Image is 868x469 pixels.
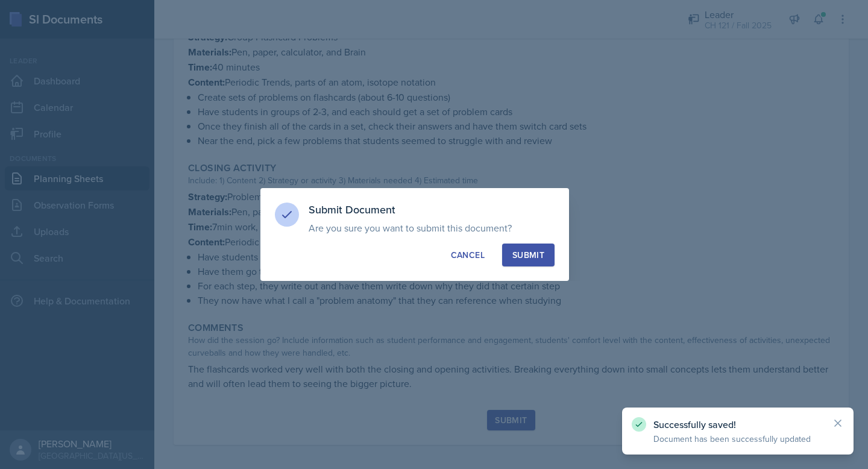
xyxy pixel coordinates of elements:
p: Are you sure you want to submit this document? [309,222,555,234]
div: Submit [512,249,544,261]
p: Successfully saved! [653,418,822,430]
p: Document has been successfully updated [653,433,822,445]
button: Submit [502,244,555,266]
button: Cancel [441,244,495,266]
h3: Submit Document [309,203,555,217]
div: Cancel [451,249,485,261]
